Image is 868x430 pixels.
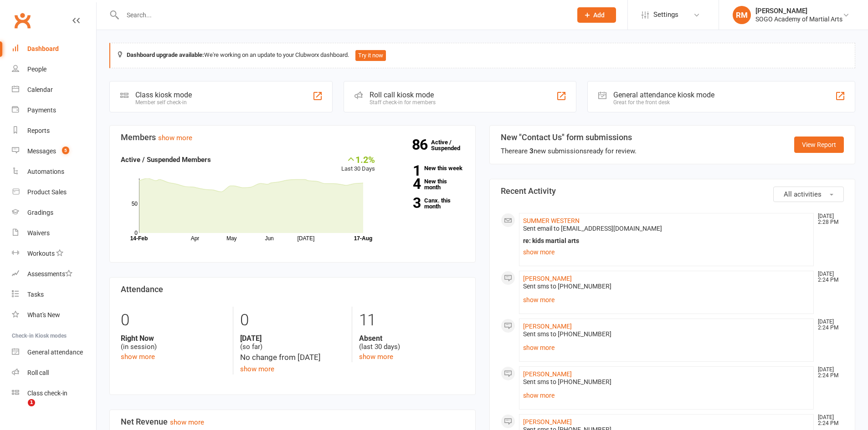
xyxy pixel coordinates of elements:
a: [PERSON_NAME] [523,370,572,378]
a: Payments [12,100,96,121]
div: (last 30 days) [359,334,464,351]
div: RM [733,6,751,24]
div: Staff check-in for members [370,99,436,106]
strong: Absent [359,334,464,343]
span: Sent sms to [PHONE_NUMBER] [523,330,611,338]
div: Messages [27,147,56,155]
div: No change from [DATE] [240,351,345,364]
a: Automations [12,162,96,182]
a: Messages 5 [12,141,96,162]
span: 1 [28,399,35,406]
strong: 4 [389,177,421,191]
strong: Right Now [121,334,226,343]
h3: Members [121,133,464,142]
a: Roll call [12,363,96,383]
a: Dashboard [12,39,96,59]
a: show more [523,341,810,354]
div: (in session) [121,334,226,351]
time: [DATE] 2:24 PM [813,367,843,379]
span: Sent email to [EMAIL_ADDRESS][DOMAIN_NAME] [523,225,662,232]
h3: Recent Activity [501,187,844,196]
div: Waivers [27,229,50,237]
h3: Attendance [121,285,464,294]
a: Class kiosk mode [12,383,96,404]
a: Tasks [12,284,96,305]
a: 1New this week [389,165,464,171]
div: Tasks [27,291,44,298]
span: All activities [784,190,822,198]
span: Add [593,11,605,19]
div: Dashboard [27,45,59,52]
a: What's New [12,305,96,325]
div: Reports [27,127,50,134]
div: Roll call kiosk mode [370,91,436,99]
div: Class check-in [27,390,67,397]
a: show more [523,293,810,306]
div: People [27,66,46,73]
strong: 1 [389,164,421,177]
time: [DATE] 2:24 PM [813,271,843,283]
div: What's New [27,311,60,319]
a: show more [523,246,810,258]
a: 3Canx. this month [389,197,464,209]
a: show more [240,365,274,373]
div: Payments [27,106,56,114]
time: [DATE] 2:24 PM [813,319,843,331]
div: (so far) [240,334,345,351]
div: Class kiosk mode [135,91,192,99]
div: Roll call [27,369,49,376]
a: Assessments [12,264,96,284]
a: 86Active / Suspended [431,132,471,158]
div: Assessments [27,270,72,278]
div: Automations [27,168,64,175]
time: [DATE] 2:24 PM [813,415,843,426]
span: 5 [62,147,69,154]
strong: Active / Suspended Members [121,156,211,164]
input: Search... [120,9,565,21]
div: Great for the front desk [613,99,714,106]
a: Clubworx [11,9,34,32]
a: show more [121,353,155,361]
a: show more [170,418,204,426]
div: Workouts [27,250,55,257]
button: Add [577,7,616,23]
div: SOGO Academy of Martial Arts [755,15,842,23]
a: SUMMER WESTERN [523,217,580,224]
div: Gradings [27,209,53,216]
a: Reports [12,121,96,141]
h3: New "Contact Us" form submissions [501,133,637,142]
iframe: Intercom live chat [9,399,31,421]
a: General attendance kiosk mode [12,342,96,363]
div: 0 [240,307,345,334]
a: View Report [794,137,844,153]
div: Last 30 Days [341,154,375,174]
strong: 86 [412,138,431,152]
div: There are new submissions ready for review. [501,146,637,157]
strong: [DATE] [240,334,345,343]
span: Sent sms to [PHONE_NUMBER] [523,378,611,385]
a: People [12,59,96,80]
a: Workouts [12,243,96,264]
button: All activities [773,187,844,202]
div: 1.2% [341,154,375,164]
a: [PERSON_NAME] [523,418,572,425]
div: Calendar [27,86,53,93]
a: Product Sales [12,182,96,202]
span: Settings [653,5,678,25]
strong: 3 [529,147,534,155]
div: General attendance kiosk mode [613,91,714,99]
a: Waivers [12,223,96,243]
strong: 3 [389,196,421,210]
div: [PERSON_NAME] [755,7,842,15]
div: re: kids martial arts [523,237,810,245]
a: show more [523,389,810,402]
div: We're working on an update to your Clubworx dashboard. [109,43,855,68]
time: [DATE] 2:28 PM [813,213,843,225]
a: [PERSON_NAME] [523,323,572,330]
a: Calendar [12,80,96,100]
div: Product Sales [27,188,67,196]
a: show more [359,353,393,361]
a: show more [158,134,192,142]
strong: Dashboard upgrade available: [127,51,204,58]
a: 4New this month [389,178,464,190]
